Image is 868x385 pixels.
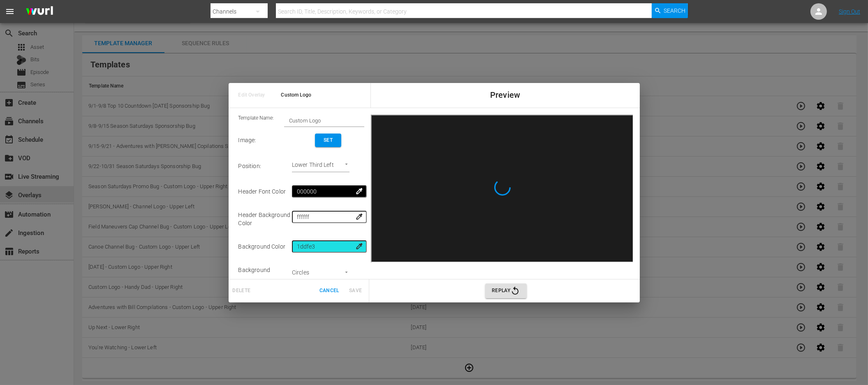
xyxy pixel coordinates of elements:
span: Edit Overlay [238,90,269,100]
a: Sign Out [839,8,860,15]
button: Cancel [316,284,343,297]
span: Preview [490,90,520,100]
td: Header Background Color [238,204,292,234]
span: colorize [355,187,363,195]
td: Background Color [238,234,292,259]
td: Header Font Color [238,179,292,204]
span: Cancel [319,286,339,295]
span: colorize [355,212,363,221]
img: ans4CAIJ8jUAAAAAAAAAAAAAAAAAAAAAAAAgQb4GAAAAAAAAAAAAAAAAAAAAAAAAJMjXAAAAAAAAAAAAAAAAAAAAAAAAgAT5G... [20,2,59,21]
span: Template Name: [238,115,274,127]
span: Custom Logo [281,90,373,100]
div: Lower Third Left [292,160,350,173]
td: Background Pattern : [238,259,292,289]
span: menu [5,7,15,16]
button: Set [315,134,341,147]
td: Image : [238,127,292,154]
div: Circles [292,268,350,280]
td: Position : [238,154,292,179]
span: Replay [492,286,520,296]
span: Search [664,3,686,18]
span: Set [322,136,335,145]
button: Replay [485,284,527,298]
span: colorize [355,242,363,250]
